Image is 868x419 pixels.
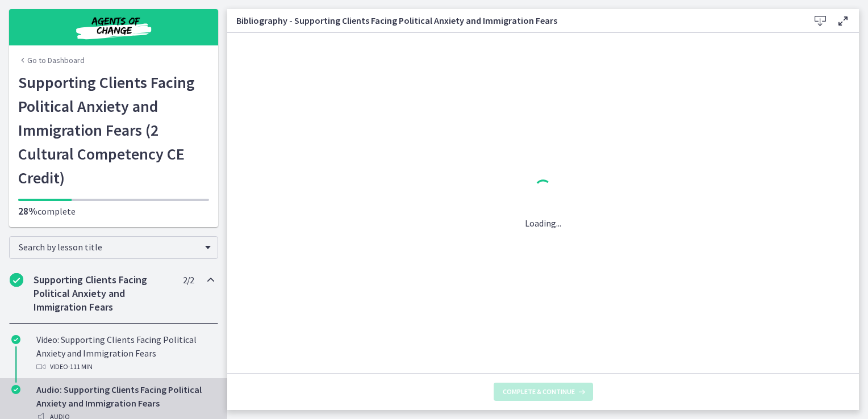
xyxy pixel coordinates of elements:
[11,335,20,344] i: Completed
[503,387,575,396] span: Complete & continue
[34,273,172,314] h2: Supporting Clients Facing Political Anxiety and Immigration Fears
[9,236,218,259] div: Search by lesson title
[10,273,23,287] i: Completed
[18,70,209,190] h1: Supporting Clients Facing Political Anxiety and Immigration Fears (2 Cultural Competency CE Credit)
[36,360,214,374] div: Video
[236,14,791,27] h3: Bibliography - Supporting Clients Facing Political Anxiety and Immigration Fears
[18,55,85,66] a: Go to Dashboard
[18,204,37,217] span: 28%
[19,241,199,253] span: Search by lesson title
[68,360,93,374] span: · 111 min
[525,177,561,203] div: 1
[183,273,194,287] span: 2 / 2
[45,14,182,41] img: Agents of Change Social Work Test Prep
[18,204,209,218] p: complete
[494,383,593,401] button: Complete & continue
[525,216,561,230] p: Loading...
[36,333,214,374] div: Video: Supporting Clients Facing Political Anxiety and Immigration Fears
[11,385,20,394] i: Completed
